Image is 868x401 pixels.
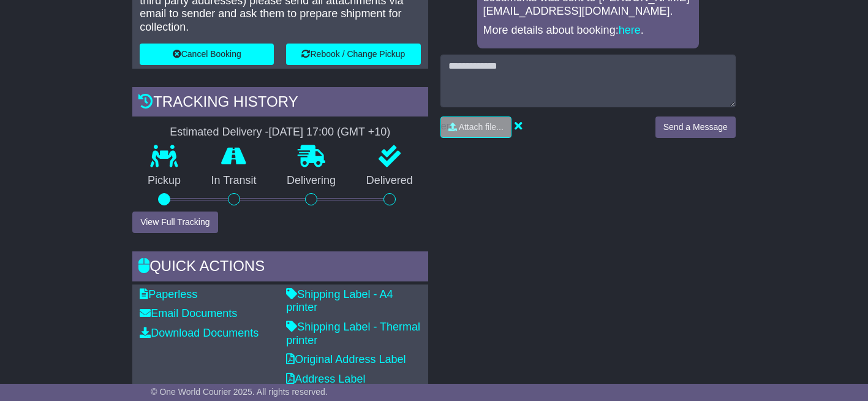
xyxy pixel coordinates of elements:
[619,24,641,36] a: here
[140,44,274,65] button: Cancel Booking
[132,126,428,139] div: Estimated Delivery -
[196,174,272,188] p: In Transit
[140,307,237,319] a: Email Documents
[132,212,217,233] button: View Full Tracking
[655,116,736,138] button: Send a Message
[286,373,365,385] a: Address Label
[483,24,693,37] p: More details about booking: .
[132,87,428,120] div: Tracking history
[271,174,351,188] p: Delivering
[286,288,393,314] a: Shipping Label - A4 printer
[140,288,197,300] a: Paperless
[140,327,259,339] a: Download Documents
[286,44,420,65] button: Rebook / Change Pickup
[286,321,420,346] a: Shipping Label - Thermal printer
[286,353,406,365] a: Original Address Label
[132,174,196,188] p: Pickup
[351,174,428,188] p: Delivered
[268,126,390,139] div: [DATE] 17:00 (GMT +10)
[132,251,428,285] div: Quick Actions
[151,387,328,397] span: © One World Courier 2025. All rights reserved.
